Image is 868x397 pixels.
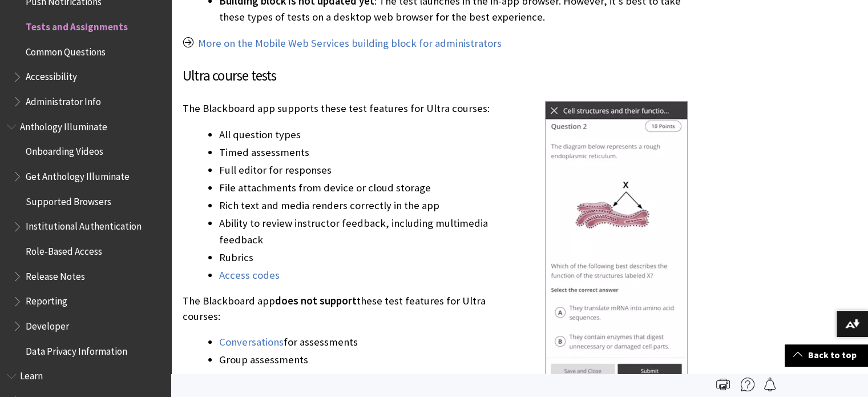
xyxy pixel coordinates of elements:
[785,344,868,366] a: Back to top
[20,117,107,133] span: Anthology Illuminate
[198,37,502,50] a: More on the Mobile Web Services building block for administrators
[26,267,85,282] span: Release Notes
[26,42,106,58] span: Common Questions
[183,294,688,323] p: The Blackboard app these test features for Ultra courses:
[219,352,688,368] li: Group assessments
[183,65,688,87] h3: Ultra course tests
[26,92,101,107] span: Administrator Info
[741,378,754,391] img: More help
[26,292,67,307] span: Reporting
[275,294,357,307] span: does not support
[219,250,688,266] li: Rubrics
[7,117,164,361] nav: Book outline for Anthology Illuminate
[219,127,688,143] li: All question types
[219,334,688,350] li: for assessments
[26,316,69,332] span: Developer
[183,101,688,116] p: The Blackboard app supports these test features for Ultra courses:
[716,378,730,391] img: Print
[26,67,77,83] span: Accessibility
[219,162,688,178] li: Full editor for responses
[219,335,284,349] a: Conversations
[20,367,43,382] span: Learn
[219,268,280,282] a: Access codes
[763,378,777,391] img: Follow this page
[219,198,688,214] li: Rich text and media renders correctly in the app
[26,242,102,257] span: Role-Based Access
[26,342,127,357] span: Data Privacy Information
[26,217,142,232] span: Institutional Authentication
[219,180,688,196] li: File attachments from device or cloud storage
[26,167,130,182] span: Get Anthology Illuminate
[26,17,128,33] span: Tests and Assignments
[26,192,111,207] span: Supported Browsers
[219,215,688,247] li: Ability to review instructor feedback, including multimedia feedback
[26,142,103,158] span: Onboarding Videos
[219,145,688,161] li: Timed assessments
